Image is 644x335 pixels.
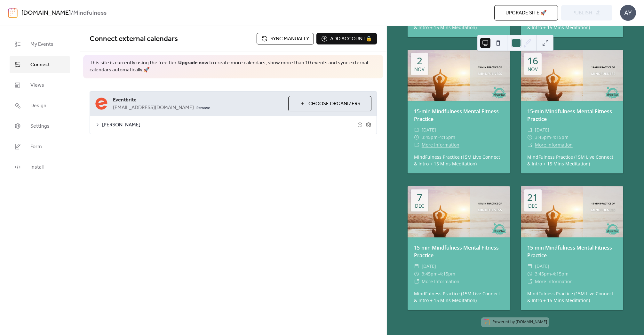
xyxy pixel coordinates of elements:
[113,96,283,104] span: Eventbrite
[422,270,438,278] span: 3:45pm
[30,164,44,171] span: Install
[527,141,532,149] div: ​
[10,117,70,135] a: Settings
[30,143,42,151] span: Form
[422,278,459,284] a: More Information
[422,262,436,270] span: [DATE]
[10,158,70,176] a: Install
[288,96,371,111] button: Choose Organizers
[417,56,422,66] div: 2
[414,262,419,270] div: ​
[535,270,551,278] span: 3:45pm
[535,278,573,284] a: More Information
[90,60,377,74] span: This site is currently using the free tier. to create more calendars, show more than 10 events an...
[422,126,436,134] span: [DATE]
[10,56,70,73] a: Connect
[438,270,439,278] span: -
[71,7,73,19] b: /
[422,133,438,141] span: 3:45pm
[527,270,532,278] div: ​
[30,102,46,110] span: Design
[535,262,549,270] span: [DATE]
[422,142,459,148] a: More Information
[414,270,419,278] div: ​
[10,76,70,94] a: Views
[527,133,532,141] div: ​
[535,142,573,148] a: More Information
[516,319,547,325] a: [DOMAIN_NAME]
[521,154,623,167] div: MindFulness Practice (15M Live Connect & Intro + 15 Mins Meditation)
[102,121,357,129] span: [PERSON_NAME]
[30,61,50,69] span: Connect
[439,133,455,141] span: 4:15pm
[494,5,558,20] button: Upgrade site 🚀
[414,67,425,72] div: Nov
[527,278,532,285] div: ​
[10,36,70,53] a: My Events
[21,7,71,19] a: [DOMAIN_NAME]
[196,106,210,111] span: Remove
[95,97,108,110] img: eventbrite
[8,8,18,18] img: logo
[535,126,549,134] span: [DATE]
[551,270,553,278] span: -
[414,133,419,141] div: ​
[527,262,532,270] div: ​
[414,126,419,134] div: ​
[527,244,612,259] a: 15-min Mindfulness Mental Fitness Practice
[30,123,50,130] span: Settings
[414,141,419,149] div: ​
[551,133,553,141] span: -
[414,244,499,259] a: 15-min Mindfulness Mental Fitness Practice
[527,193,538,202] div: 21
[113,104,194,112] span: [EMAIL_ADDRESS][DOMAIN_NAME]
[417,193,422,202] div: 7
[620,5,636,21] div: AY
[415,203,424,208] div: Dec
[438,133,439,141] span: -
[553,133,568,141] span: 4:15pm
[90,32,178,46] span: Connect external calendars
[527,108,612,123] a: 15-min Mindfulness Mental Fitness Practice
[553,270,568,278] span: 4:15pm
[10,138,70,155] a: Form
[414,278,419,285] div: ​
[521,290,623,304] div: MindFulness Practice (15M Live Connect & Intro + 15 Mins Meditation)
[178,58,208,68] a: Upgrade now
[308,100,360,108] span: Choose Organizers
[10,97,70,114] a: Design
[414,108,499,123] a: 15-min Mindfulness Mental Fitness Practice
[408,154,510,167] div: MindFulness Practice (15M Live Connect & Intro + 15 Mins Meditation)
[527,56,538,66] div: 16
[492,319,547,325] div: Powered by
[527,126,532,134] div: ​
[408,290,510,304] div: MindFulness Practice (15M Live Connect & Intro + 15 Mins Meditation)
[505,9,547,17] span: Upgrade site 🚀
[270,35,309,43] span: Sync manually
[439,270,455,278] span: 4:15pm
[30,82,44,89] span: Views
[528,67,538,72] div: Nov
[257,33,314,44] button: Sync manually
[73,7,107,19] b: Mindfulness
[528,203,537,208] div: Dec
[535,133,551,141] span: 3:45pm
[30,41,53,48] span: My Events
